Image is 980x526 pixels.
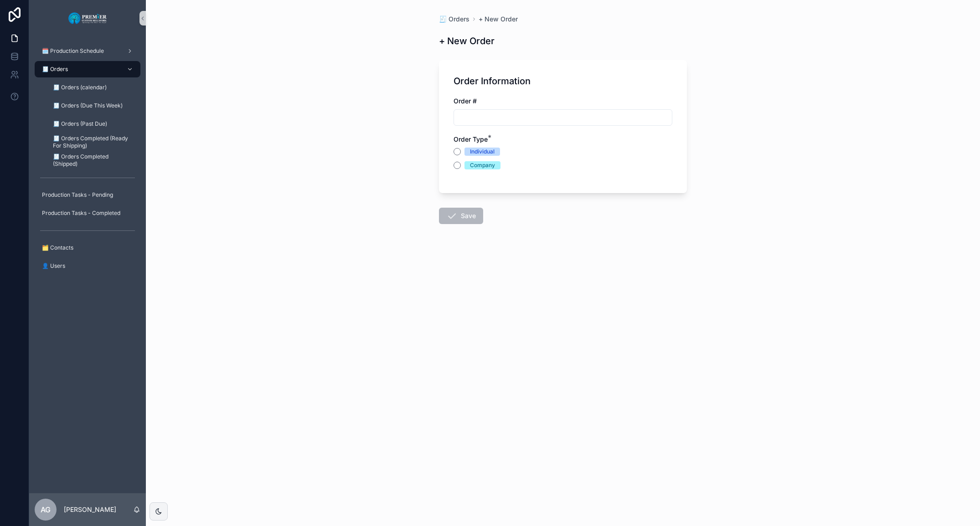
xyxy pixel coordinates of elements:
span: 🧾 Orders (calendar) [53,84,107,91]
a: 🗂️ Contacts [35,240,140,256]
h1: + New Order [439,35,495,47]
a: 🧾 Orders Completed (Shipped) [46,152,140,169]
a: 🧾 Orders (Past Due) [46,116,140,132]
h1: Order Information [454,75,531,87]
div: Individual [470,148,495,156]
span: 👤 Users [42,262,65,270]
span: AG [41,504,51,515]
a: + New Order [479,15,518,24]
a: 🧾 Orders [35,61,140,77]
a: Production Tasks - Completed [35,205,140,221]
div: scrollable content [29,36,146,286]
a: 🗓️ Production Schedule [35,43,140,59]
span: 🗓️ Production Schedule [42,47,104,55]
a: 👤 Users [35,258,140,274]
span: 🧾 Orders Completed (Ready For Shipping) [53,135,131,149]
span: 🧾 Orders (Past Due) [53,120,107,128]
span: Order # [454,97,477,105]
div: Company [470,161,495,169]
img: App logo [68,11,108,26]
a: 🧾 Orders (Due This Week) [46,97,140,114]
a: Production Tasks - Pending [35,187,140,203]
span: Production Tasks - Pending [42,191,113,199]
span: Production Tasks - Completed [42,209,120,217]
span: 🧾 Orders (Due This Week) [53,102,123,109]
span: 🧾 Orders Completed (Shipped) [53,153,131,168]
span: 🗂️ Contacts [42,244,73,251]
a: 🧾 Orders (calendar) [46,79,140,96]
a: 🧾 Orders [439,15,469,24]
span: Order Type [454,135,488,143]
span: 🧾 Orders [42,66,68,73]
a: 🧾 Orders Completed (Ready For Shipping) [46,134,140,150]
p: [PERSON_NAME] [64,505,116,514]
